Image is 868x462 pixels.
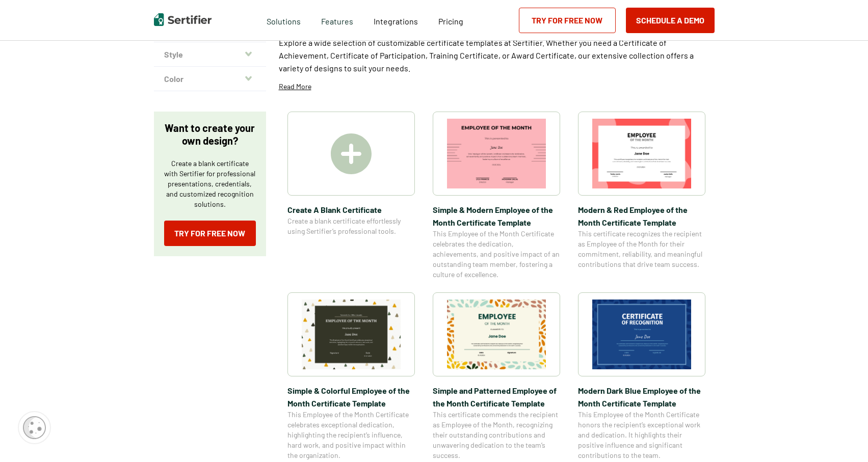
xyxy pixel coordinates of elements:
a: Integrations [374,14,418,26]
span: This Employee of the Month Certificate celebrates the dedication, achievements, and positive impa... [433,229,560,280]
span: Create A Blank Certificate [287,203,415,216]
span: Modern & Red Employee of the Month Certificate Template [578,203,705,229]
button: Color [154,67,266,91]
img: Sertifier | Digital Credentialing Platform [154,13,212,26]
img: Simple and Patterned Employee of the Month Certificate Template [447,300,546,369]
span: Pricing [438,16,463,26]
p: Read More [279,81,311,92]
a: Simple and Patterned Employee of the Month Certificate TemplateSimple and Patterned Employee of t... [433,292,560,460]
img: Modern Dark Blue Employee of the Month Certificate Template [592,300,691,369]
img: Create A Blank Certificate [331,133,372,174]
a: Simple & Colorful Employee of the Month Certificate TemplateSimple & Colorful Employee of the Mon... [287,292,415,460]
a: Modern Dark Blue Employee of the Month Certificate TemplateModern Dark Blue Employee of the Month... [578,292,705,460]
span: Features [321,14,353,26]
span: Solutions [267,14,301,26]
a: Try for Free Now [519,8,616,33]
span: Create a blank certificate effortlessly using Sertifier’s professional tools. [287,216,415,236]
span: Integrations [374,16,418,26]
iframe: Chat Widget [817,413,868,462]
p: Want to create your own design? [164,122,256,147]
span: Modern Dark Blue Employee of the Month Certificate Template [578,384,705,410]
img: Simple & Modern Employee of the Month Certificate Template [447,119,546,188]
img: Cookie Popup Icon [23,416,46,439]
a: Modern & Red Employee of the Month Certificate TemplateModern & Red Employee of the Month Certifi... [578,112,705,280]
a: Try for Free Now [164,221,256,246]
span: This Employee of the Month Certificate celebrates exceptional dedication, highlighting the recipi... [287,410,415,460]
span: This Employee of the Month Certificate honors the recipient’s exceptional work and dedication. It... [578,410,705,460]
a: Simple & Modern Employee of the Month Certificate TemplateSimple & Modern Employee of the Month C... [433,112,560,280]
img: Modern & Red Employee of the Month Certificate Template [592,119,691,188]
button: Schedule a Demo [626,8,715,33]
span: Simple and Patterned Employee of the Month Certificate Template [433,384,560,410]
span: Simple & Colorful Employee of the Month Certificate Template [287,384,415,410]
span: This certificate commends the recipient as Employee of the Month, recognizing their outstanding c... [433,410,560,460]
button: Style [154,42,266,67]
span: This certificate recognizes the recipient as Employee of the Month for their commitment, reliabil... [578,229,705,269]
span: Simple & Modern Employee of the Month Certificate Template [433,203,560,229]
p: Create a blank certificate with Sertifier for professional presentations, credentials, and custom... [164,158,256,209]
img: Simple & Colorful Employee of the Month Certificate Template [302,300,401,369]
p: Explore a wide selection of customizable certificate templates at Sertifier. Whether you need a C... [279,36,715,74]
a: Pricing [438,14,463,26]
